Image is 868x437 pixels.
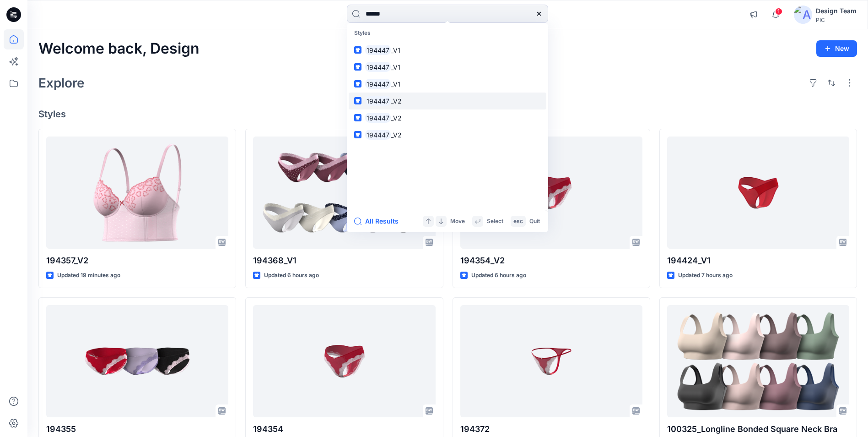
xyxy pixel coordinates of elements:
p: Updated 6 hours ago [264,271,319,280]
span: _V1 [391,46,400,54]
p: 194357_V2 [46,254,228,267]
p: Styles [349,25,546,42]
p: 194368_V1 [253,254,435,267]
a: 194355 [46,305,228,417]
button: New [816,40,857,57]
span: _V1 [391,80,400,88]
p: Updated 19 minutes ago [57,271,120,280]
div: PIC [816,16,857,23]
a: 194354_V2 [460,137,642,249]
p: 194354 [253,423,435,436]
a: 194447_V2 [349,126,546,143]
mark: 194447 [365,79,391,89]
img: avatar [794,5,812,24]
a: 194357_V2 [46,137,228,249]
a: 194372 [460,305,642,417]
button: All Results [354,216,404,227]
p: Updated 7 hours ago [678,271,733,280]
mark: 194447 [365,113,391,123]
a: 194447_V2 [349,93,546,109]
p: 194355 [46,423,228,436]
a: 194368_V1 [253,137,435,249]
a: 194424_V1 [667,137,849,249]
span: _V2 [391,131,402,139]
a: 194354 [253,305,435,417]
h2: Explore [38,76,85,90]
p: Select [487,217,503,226]
p: 100325_Longline Bonded Square Neck Bra [667,423,849,436]
h2: Welcome back, Design [38,40,199,57]
mark: 194447 [365,96,391,106]
p: 194354_V2 [460,254,642,267]
a: 194447_V2 [349,109,546,126]
h4: Styles [38,109,857,120]
p: 194424_V1 [667,254,849,267]
span: _V2 [391,114,402,122]
p: esc [513,217,523,226]
a: 194447_V1 [349,59,546,76]
p: Updated 6 hours ago [471,271,526,280]
a: 194447_V1 [349,76,546,93]
span: _V2 [391,97,402,105]
div: Design Team [816,5,857,16]
p: Move [450,217,465,226]
span: _V1 [391,63,400,71]
a: 100325_Longline Bonded Square Neck Bra [667,305,849,417]
mark: 194447 [365,45,391,55]
mark: 194447 [365,130,391,140]
p: 194372 [460,423,642,436]
a: 194447_V1 [349,42,546,59]
p: Quit [529,217,540,226]
span: 1 [775,8,782,15]
mark: 194447 [365,62,391,72]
